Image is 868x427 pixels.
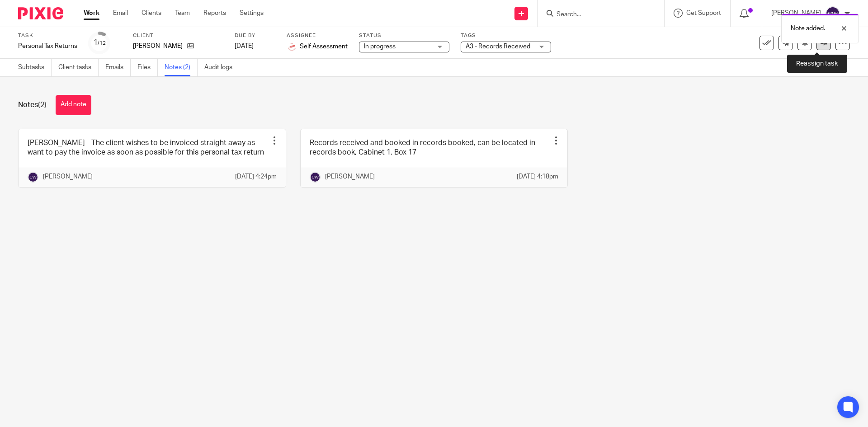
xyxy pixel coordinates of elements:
span: A3 - Records Received [466,43,530,50]
img: Pixie [18,7,63,19]
p: [PERSON_NAME] [43,172,93,181]
label: Task [18,32,77,39]
div: Personal Tax Returns [18,42,77,51]
div: 1 [94,38,106,48]
a: Clients [142,9,161,18]
a: Audit logs [204,59,239,76]
a: Subtasks [18,59,52,76]
a: Files [137,59,158,76]
label: Due by [235,32,275,39]
img: 1000002124.png [287,42,297,52]
a: Reports [203,9,226,18]
a: Client tasks [58,59,99,76]
p: [DATE] 4:24pm [235,172,277,181]
label: Status [359,32,449,39]
img: svg%3E [826,6,840,21]
a: Emails [105,59,131,76]
a: Notes (2) [165,59,198,76]
small: /12 [98,41,106,46]
a: Settings [240,9,264,18]
img: svg%3E [310,172,321,183]
a: Work [84,9,99,18]
button: Add note [56,95,91,115]
p: [DATE] 4:18pm [517,172,558,181]
h1: Notes [18,100,47,110]
p: [PERSON_NAME] [133,42,183,51]
img: svg%3E [28,172,38,183]
span: Self Assessment [300,42,348,51]
label: Assignee [287,32,348,39]
span: (2) [38,101,47,108]
p: Note added. [791,24,825,33]
label: Client [133,32,223,39]
p: [PERSON_NAME] [325,172,375,181]
a: Team [175,9,190,18]
a: Email [113,9,128,18]
span: [DATE] [235,43,254,49]
span: In progress [364,43,396,50]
